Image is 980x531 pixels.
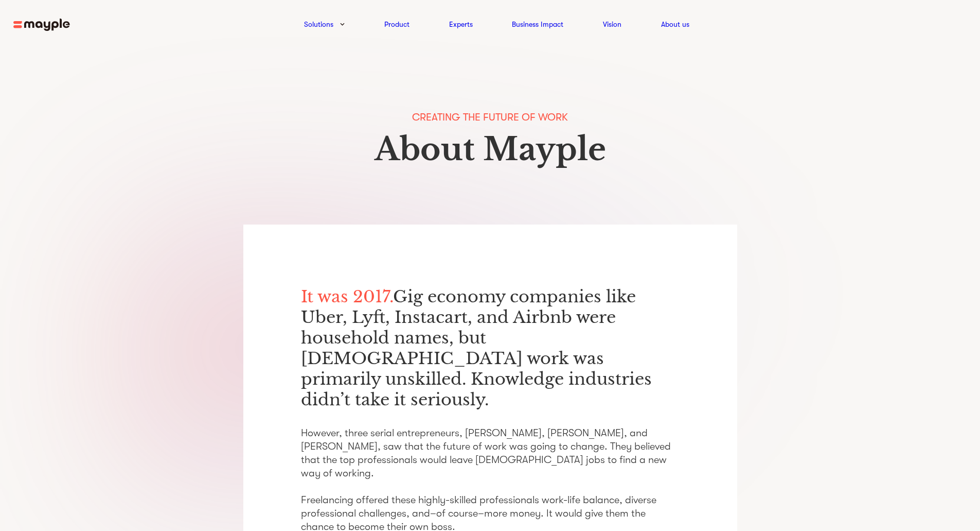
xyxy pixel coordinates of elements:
[340,23,345,26] img: arrow-down
[301,286,393,307] span: It was 2017.
[384,18,409,30] a: Product
[661,18,689,30] a: About us
[512,18,563,30] a: Business Impact
[603,18,621,30] a: Vision
[13,19,70,31] img: mayple-logo
[304,18,333,30] a: Solutions
[301,286,680,410] p: Gig economy companies like Uber, Lyft, Instacart, and Airbnb were household names, but [DEMOGRAPH...
[449,18,473,30] a: Experts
